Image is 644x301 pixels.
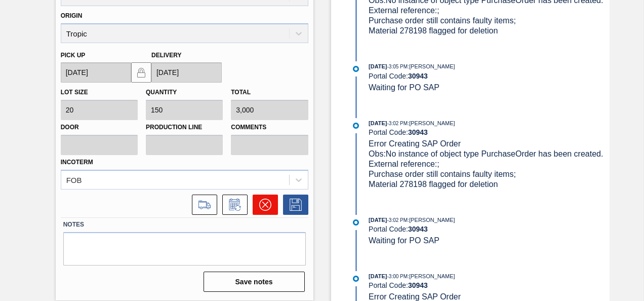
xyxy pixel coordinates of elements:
[66,175,82,184] div: FOB
[353,66,359,72] img: atual
[408,72,428,80] strong: 30943
[353,123,359,129] img: atual
[61,120,138,135] label: Door
[61,52,86,59] label: Pick up
[408,273,455,279] span: : [PERSON_NAME]
[369,217,387,223] span: [DATE]
[204,272,305,292] button: Save notes
[63,217,306,232] label: Notes
[369,292,461,301] span: Error Creating SAP Order
[408,63,455,69] span: : [PERSON_NAME]
[369,83,439,92] span: Waiting for PO SAP
[217,195,248,215] div: Inform order change
[146,89,177,96] label: Quantity
[353,276,359,282] img: atual
[369,236,439,245] span: Waiting for PO SAP
[408,225,428,233] strong: 30943
[151,52,182,59] label: Delivery
[408,128,428,136] strong: 30943
[353,219,359,225] img: atual
[369,128,609,136] div: Portal Code:
[369,273,387,279] span: [DATE]
[369,63,387,69] span: [DATE]
[369,139,461,148] span: Error Creating SAP Order
[187,195,217,215] div: Go to Load Composition
[61,62,131,83] input: mm/dd/yyyy
[369,281,609,289] div: Portal Code:
[387,274,408,279] span: - 3:00 PM
[231,89,251,96] label: Total
[248,195,278,215] div: Cancel Order
[408,217,455,223] span: : [PERSON_NAME]
[146,120,223,135] label: Production Line
[278,195,308,215] div: Save Order
[408,120,455,126] span: : [PERSON_NAME]
[231,120,308,135] label: Comments
[387,217,408,223] span: - 3:02 PM
[61,159,93,166] label: Incoterm
[151,62,222,83] input: mm/dd/yyyy
[61,89,88,96] label: Lot size
[135,66,147,79] img: locked
[387,64,408,69] span: - 3:05 PM
[369,149,606,189] span: Obs: No instance of object type PurchaseOrder has been created. External reference:; Purchase ord...
[369,120,387,126] span: [DATE]
[61,12,83,19] label: Origin
[408,281,428,289] strong: 30943
[387,121,408,126] span: - 3:02 PM
[131,62,151,83] button: locked
[369,72,609,80] div: Portal Code:
[369,225,609,233] div: Portal Code:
